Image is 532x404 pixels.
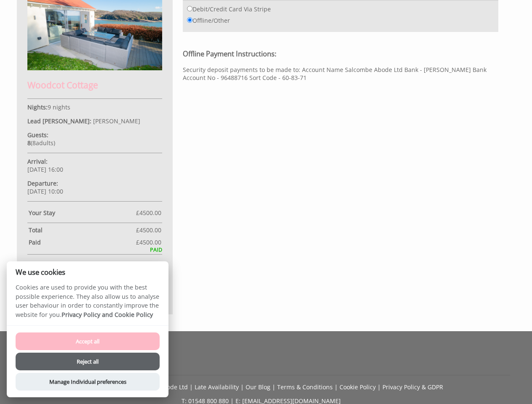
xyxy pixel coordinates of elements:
span: 8 [32,139,36,147]
button: Manage Individual preferences [16,373,160,391]
h2: Woodcot Cottage [27,79,162,91]
span: | [241,383,244,391]
input: Offline/Other [187,17,192,23]
span: £ [136,209,161,217]
strong: Lead [PERSON_NAME]: [27,117,91,125]
span: [PERSON_NAME] [93,117,140,125]
span: 4500.00 [139,209,161,217]
h3: Offline Payment Instructions: [183,49,498,58]
label: Debit/Credit Card Via Stripe [187,5,271,13]
span: | [377,383,381,391]
strong: Nights: [27,103,48,111]
span: £ [136,238,161,246]
strong: Arrival: [27,157,48,165]
label: Offline/Other [187,16,230,24]
a: Privacy Policy and Cookie Policy [61,311,153,319]
a: Our Blog [246,383,270,391]
a: Cookie Policy [340,383,376,391]
strong: Total [29,226,136,234]
span: 4500.00 [139,226,161,234]
a: Woodcot Cottage [27,64,162,91]
h2: We use cookies [7,268,168,276]
p: 9 nights [27,103,162,111]
span: s [51,139,53,147]
input: Debit/Credit Card Via Stripe [187,6,192,11]
span: 4500.00 [139,238,161,246]
p: [DATE] 10:00 [27,179,162,195]
p: [DATE] 16:00 [27,157,162,173]
button: Accept all [16,332,160,350]
span: | [272,383,275,391]
a: Late Availability [195,383,239,391]
span: adult [32,139,53,147]
strong: Guests: [27,131,48,139]
button: Reject all [16,353,160,370]
span: £ [136,226,161,234]
strong: Departure: [27,179,58,187]
a: Terms & Conditions [277,383,333,391]
p: Cookies are used to provide you with the best possible experience. They also allow us to analyse ... [7,283,168,325]
strong: Paid [29,238,136,246]
strong: 8 [27,139,31,147]
span: ( ) [27,139,55,147]
div: Security deposit payments to be made to: Account Name Salcombe Abode Ltd Bank - [PERSON_NAME] Ban... [183,49,498,81]
span: | [334,383,338,391]
span: | [190,383,193,391]
strong: Your Stay [29,209,136,217]
div: PAID [27,246,162,253]
a: Privacy Policy & GDPR [382,383,443,391]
